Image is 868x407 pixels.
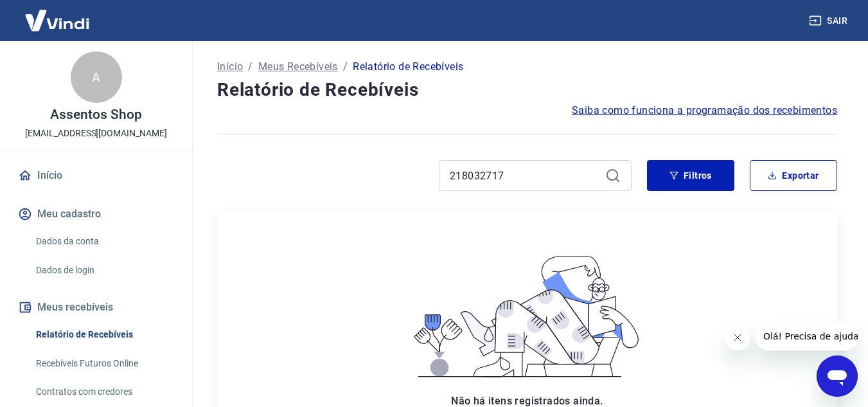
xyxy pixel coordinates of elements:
[725,325,750,350] iframe: Fechar mensagem
[25,127,167,140] p: [EMAIL_ADDRESS][DOMAIN_NAME]
[217,59,243,75] a: Início
[31,257,177,284] a: Dados de login
[217,77,837,103] h4: Relatório de Recebíveis
[756,322,858,350] iframe: Mensagem da empresa
[15,200,177,228] button: Meu cadastro
[647,160,734,191] button: Filtros
[31,379,177,405] a: Contratos com credores
[258,59,338,75] a: Meus Recebíveis
[31,321,177,348] a: Relatório de Recebíveis
[450,166,600,185] input: Busque pelo número do pedido
[806,9,853,33] button: Sair
[451,395,603,407] span: Não há itens registrados ainda.
[353,59,463,75] p: Relatório de Recebíveis
[31,228,177,255] a: Dados da conta
[31,350,177,377] a: Recebíveis Futuros Online
[750,160,837,191] button: Exportar
[572,103,837,118] a: Saiba como funciona a programação dos recebimentos
[71,51,122,103] div: A
[248,59,252,75] p: /
[15,293,177,321] button: Meus recebíveis
[8,9,108,19] span: Olá! Precisa de ajuda?
[817,356,858,397] iframe: Botão para abrir a janela de mensagens
[50,108,141,122] p: Assentos Shop
[15,1,99,40] img: Vindi
[15,161,177,190] a: Início
[343,59,348,75] p: /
